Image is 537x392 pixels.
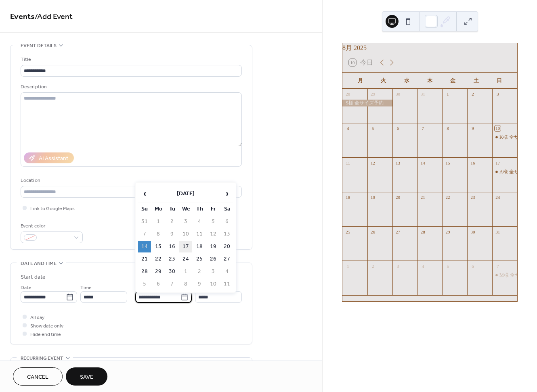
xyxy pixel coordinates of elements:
div: Location [21,176,240,185]
td: 2 [193,266,206,277]
div: Start date [21,273,46,281]
td: 21 [138,253,151,265]
td: 11 [193,228,206,240]
div: Event color [21,222,81,230]
td: 8 [152,228,165,240]
td: 24 [179,253,192,265]
div: 30 [470,229,476,235]
td: 7 [138,228,151,240]
td: 10 [179,228,192,240]
td: 6 [152,278,165,290]
div: 16 [470,160,476,166]
td: 5 [138,278,151,290]
td: 17 [179,241,192,252]
td: 7 [166,278,178,290]
div: 19 [370,194,376,200]
div: Title [21,55,240,64]
td: 1 [152,216,165,227]
div: 17 [495,160,501,166]
div: 月 [349,73,372,89]
div: K様 全サイズ予約 [492,134,517,141]
div: 1 [445,91,451,97]
div: 3 [395,263,401,269]
div: 26 [370,229,376,235]
div: 25 [345,229,351,235]
td: 27 [220,253,233,265]
td: 16 [166,241,178,252]
td: 3 [207,266,220,277]
td: 18 [193,241,206,252]
div: 29 [445,229,451,235]
div: 27 [395,229,401,235]
span: Cancel [27,373,48,382]
div: 3 [495,91,501,97]
td: 5 [207,216,220,227]
td: 20 [220,241,233,252]
div: S様 全サイズ予約 [342,100,392,106]
div: 22 [445,194,451,200]
span: Show date only [30,322,63,330]
span: Hide end time [30,330,61,339]
div: 日 [488,73,511,89]
span: / Add Event [35,9,73,25]
th: Fr [207,203,220,215]
div: 水 [395,73,418,89]
div: 29 [370,91,376,97]
div: 14 [420,160,426,166]
span: Date and time [21,259,57,268]
div: 31 [495,229,501,235]
div: 5 [370,125,376,131]
div: Description [21,83,240,91]
th: Su [138,203,151,215]
td: 29 [152,266,165,277]
div: 18 [345,194,351,200]
td: 8 [179,278,192,290]
div: 15 [445,160,451,166]
button: Save [66,367,107,386]
td: 1 [179,266,192,277]
td: 9 [166,228,178,240]
div: M様 全サイズ予約 [492,272,517,279]
button: Cancel [13,367,63,386]
td: 10 [207,278,220,290]
div: 4 [420,263,426,269]
div: 2 [470,91,476,97]
div: 6 [395,125,401,131]
div: 金 [441,73,464,89]
div: 5 [445,263,451,269]
div: 23 [470,194,476,200]
div: 21 [420,194,426,200]
div: 20 [395,194,401,200]
span: ‹ [138,186,151,202]
td: 31 [138,216,151,227]
span: Event details [21,42,57,50]
div: 11 [345,160,351,166]
div: 31 [420,91,426,97]
div: 28 [345,91,351,97]
td: 28 [138,266,151,277]
div: 7 [420,125,426,131]
td: 30 [166,266,178,277]
td: 11 [220,278,233,290]
span: Date [21,284,31,292]
div: 2 [370,263,376,269]
span: Time [80,284,92,292]
td: 2 [166,216,178,227]
div: 火 [372,73,395,89]
span: Recurring event [21,354,63,363]
th: Th [193,203,206,215]
th: [DATE] [152,185,220,202]
td: 6 [220,216,233,227]
div: 24 [495,194,501,200]
div: A様 全サイズ予約 [492,169,517,175]
div: 8月 2025 [342,43,517,53]
td: 22 [152,253,165,265]
span: Save [80,373,93,382]
td: 3 [179,216,192,227]
td: 25 [193,253,206,265]
span: All day [30,313,44,322]
div: 4 [345,125,351,131]
th: Sa [220,203,233,215]
td: 4 [220,266,233,277]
